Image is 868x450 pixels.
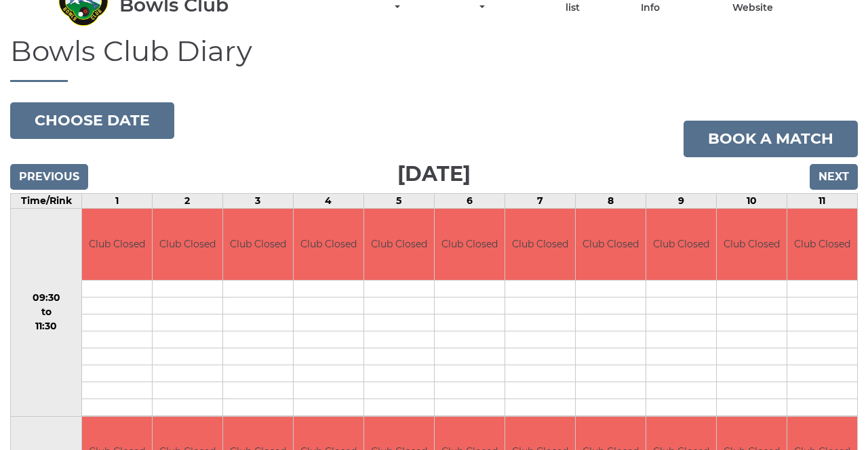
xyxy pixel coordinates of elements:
td: Club Closed [787,209,857,280]
td: Club Closed [505,209,575,280]
td: 10 [716,194,787,209]
td: 9 [646,194,716,209]
td: 7 [505,194,575,209]
td: Club Closed [435,209,505,280]
td: 8 [575,194,646,209]
td: 09:30 to 11:30 [11,209,82,417]
td: Club Closed [82,209,152,280]
td: 6 [434,194,505,209]
a: Book a match [684,121,858,157]
button: Choose date [10,102,174,139]
td: Club Closed [717,209,787,280]
td: 1 [82,194,153,209]
td: 11 [787,194,857,209]
td: Club Closed [294,209,363,280]
input: Previous [10,164,88,190]
td: 2 [152,194,222,209]
td: Club Closed [153,209,222,280]
td: Club Closed [646,209,716,280]
td: 3 [222,194,293,209]
td: Club Closed [223,209,293,280]
h1: Bowls Club Diary [10,35,858,82]
td: 5 [363,194,434,209]
td: 4 [293,194,363,209]
td: Club Closed [576,209,646,280]
input: Next [810,164,858,190]
td: Club Closed [364,209,434,280]
td: Time/Rink [11,194,82,209]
